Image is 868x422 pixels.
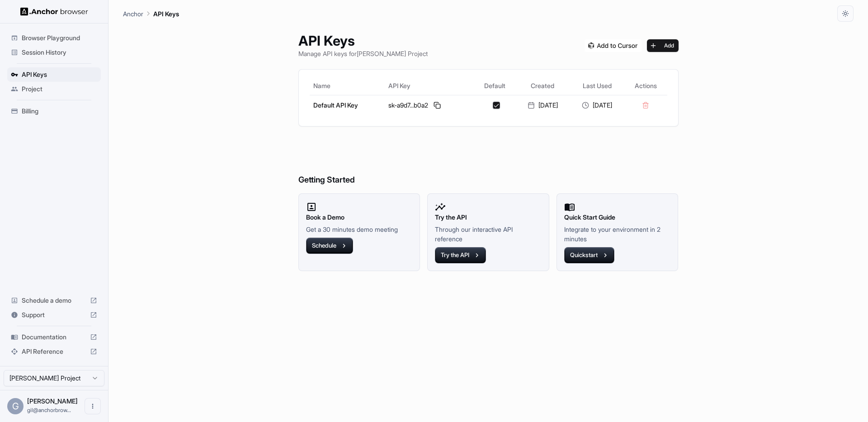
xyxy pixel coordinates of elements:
[310,95,385,115] td: Default API Key
[564,225,671,244] p: Integrate to your environment in 2 minutes
[22,48,97,57] span: Session History
[585,39,642,52] img: Add anchorbrowser MCP server to Cursor
[153,9,179,19] p: API Keys
[20,7,88,16] img: Anchor Logo
[435,212,542,222] h2: Try the API
[647,39,679,52] button: Add
[7,45,101,60] div: Session History
[22,333,86,342] span: Documentation
[435,247,486,263] button: Try the API
[7,82,101,96] div: Project
[564,247,614,263] button: Quickstart
[388,100,470,111] div: sk-a9d7...b0a2
[385,77,474,95] th: API Key
[27,397,78,405] span: Gil Dankner
[515,77,570,95] th: Created
[570,77,624,95] th: Last Used
[564,212,671,222] h2: Quick Start Guide
[306,238,353,254] button: Schedule
[310,77,385,95] th: Name
[123,9,179,19] nav: breadcrumb
[432,100,443,111] button: Copy API key
[22,107,97,116] span: Billing
[474,77,515,95] th: Default
[298,49,428,58] p: Manage API keys for [PERSON_NAME] Project
[298,137,679,187] h6: Getting Started
[22,347,86,356] span: API Reference
[7,344,101,359] div: API Reference
[7,308,101,322] div: Support
[22,70,97,79] span: API Keys
[7,398,24,414] div: G
[624,77,667,95] th: Actions
[22,84,97,94] span: Project
[7,330,101,344] div: Documentation
[27,407,71,413] span: gil@anchorbrowser.io
[574,101,621,110] div: [DATE]
[298,33,428,49] h1: API Keys
[22,33,97,42] span: Browser Playground
[123,9,143,19] p: Anchor
[306,225,413,234] p: Get a 30 minutes demo meeting
[519,101,566,110] div: [DATE]
[85,398,101,414] button: Open menu
[7,31,101,45] div: Browser Playground
[7,293,101,308] div: Schedule a demo
[435,225,542,244] p: Through our interactive API reference
[22,296,86,305] span: Schedule a demo
[7,104,101,118] div: Billing
[306,212,413,222] h2: Book a Demo
[22,310,86,319] span: Support
[7,67,101,82] div: API Keys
